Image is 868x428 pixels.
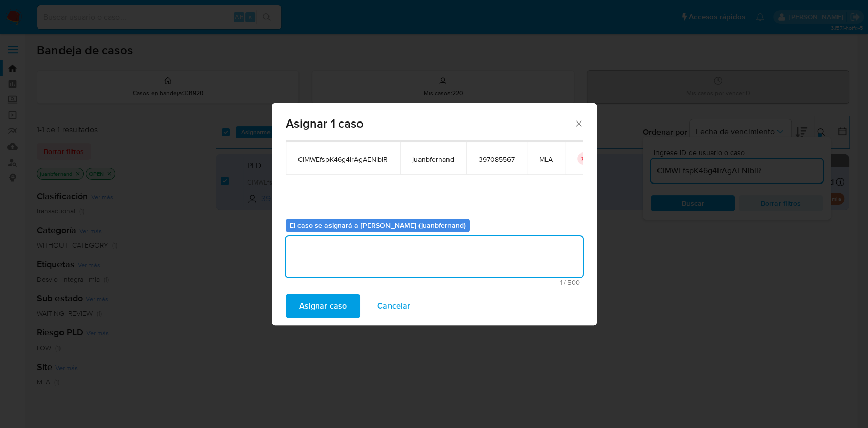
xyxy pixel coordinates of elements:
[289,279,580,286] span: Máximo 500 caracteres
[377,295,410,317] span: Cancelar
[272,103,597,325] div: assign-modal
[299,295,347,317] span: Asignar caso
[539,155,553,164] span: MLA
[290,220,466,230] b: El caso se asignará a [PERSON_NAME] (juanbfernand)
[574,118,583,128] button: Cerrar ventana
[364,294,424,318] button: Cancelar
[286,117,574,130] span: Asignar 1 caso
[286,294,360,318] button: Asignar caso
[577,152,589,165] button: icon-button
[298,155,388,164] span: CIMWEfspK46g4IrAgAENiblR
[478,155,515,164] span: 397085567
[412,155,454,164] span: juanbfernand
